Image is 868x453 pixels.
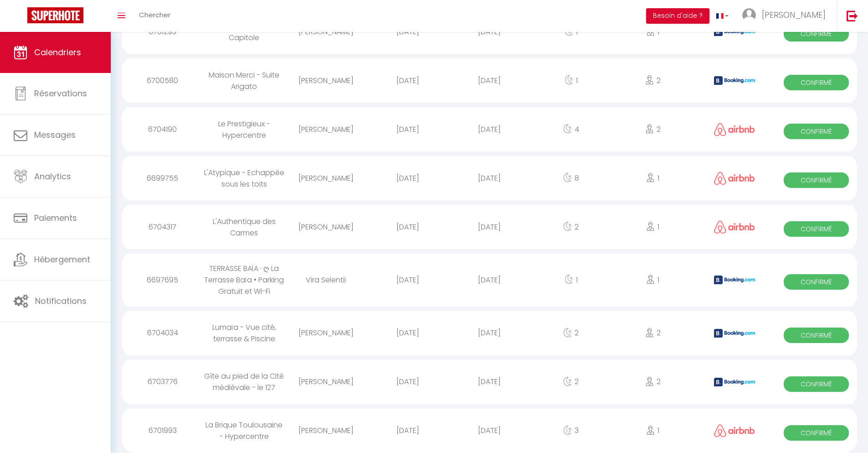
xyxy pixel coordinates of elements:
div: [PERSON_NAME] [285,416,367,445]
div: Le Prestigieux - Hypercentre [203,109,285,150]
div: TERRASSE BAÏA · ღ La Terrasse Baïa • Parking Gratuit et Wi-Fi [203,254,285,306]
img: booking2.png [714,329,755,338]
div: [DATE] [367,163,448,193]
div: [PERSON_NAME] [285,115,367,144]
div: L'Atypique - Echappée sous les toits [203,158,285,199]
div: 2 [612,66,693,95]
div: 1 [530,66,612,95]
div: 8 [530,163,612,193]
img: airbnb2.png [714,123,755,136]
div: [PERSON_NAME] [285,66,367,95]
img: booking2.png [714,76,755,85]
span: Messages [34,129,76,141]
div: 6700580 [122,66,203,95]
span: Confirmé [784,124,849,139]
span: Paiements [34,212,77,224]
div: [PERSON_NAME] [285,367,367,396]
div: 3 [530,416,612,445]
div: 6704034 [122,318,203,348]
div: 6699755 [122,163,203,193]
span: Notifications [35,295,87,307]
div: [DATE] [448,115,530,144]
img: airbnb2.png [714,172,755,185]
span: Analytics [34,171,71,182]
span: Confirmé [784,376,849,392]
div: 6701993 [122,416,203,445]
div: 1 [530,265,612,295]
span: [PERSON_NAME] [762,9,826,21]
span: Hébergement [34,254,90,265]
div: [DATE] [448,66,530,95]
img: airbnb2.png [714,220,755,234]
div: [DATE] [367,367,448,396]
img: ... [742,8,756,22]
div: [DATE] [367,115,448,144]
img: booking2.png [714,378,755,386]
img: logout [847,10,858,21]
div: 6704317 [122,212,203,242]
div: [DATE] [367,265,448,295]
div: 6697695 [122,265,203,295]
div: 1 [612,212,693,242]
div: [DATE] [448,318,530,348]
div: Gîte au pied de la Cité médiévale - le 127 [203,361,285,402]
div: 6703776 [122,367,203,396]
div: [PERSON_NAME] [285,212,367,242]
span: Confirmé [784,425,849,441]
div: 2 [612,115,693,144]
span: Chercher [139,10,170,20]
span: Calendriers [34,47,81,58]
span: Confirmé [784,75,849,90]
div: 2 [612,318,693,348]
div: 2 [530,367,612,396]
img: booking2.png [714,276,755,284]
span: Confirmé [784,328,849,343]
div: La Brique Toulousaine - Hypercentre [203,410,285,451]
div: [DATE] [367,212,448,242]
img: airbnb2.png [714,424,755,437]
div: Maison Merci - Suite Arigato [203,60,285,101]
div: 2 [530,212,612,242]
span: Confirmé [784,274,849,290]
div: [DATE] [448,367,530,396]
button: Besoin d'aide ? [646,8,709,24]
span: Confirmé [784,26,849,42]
div: Lumaïa - Vue cité, terrasse & Piscine [203,312,285,354]
button: Ouvrir le widget de chat LiveChat [7,4,35,31]
div: [DATE] [367,66,448,95]
div: [PERSON_NAME] [285,318,367,348]
div: [DATE] [448,265,530,295]
div: [DATE] [367,318,448,348]
div: L'Authentique des Carmes [203,207,285,248]
div: Vira Selentii [285,265,367,295]
div: [DATE] [448,163,530,193]
span: Confirmé [784,221,849,237]
div: [PERSON_NAME] [285,163,367,193]
div: 1 [612,265,693,295]
div: [DATE] [448,212,530,242]
div: [DATE] [448,416,530,445]
div: [DATE] [367,416,448,445]
div: 4 [530,115,612,144]
span: Réservations [34,88,87,99]
div: 2 [530,318,612,348]
div: 2 [612,367,693,396]
div: 6704190 [122,115,203,144]
div: 1 [612,163,693,193]
div: 1 [612,416,693,445]
img: Super Booking [27,7,83,23]
span: Confirmé [784,172,849,188]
